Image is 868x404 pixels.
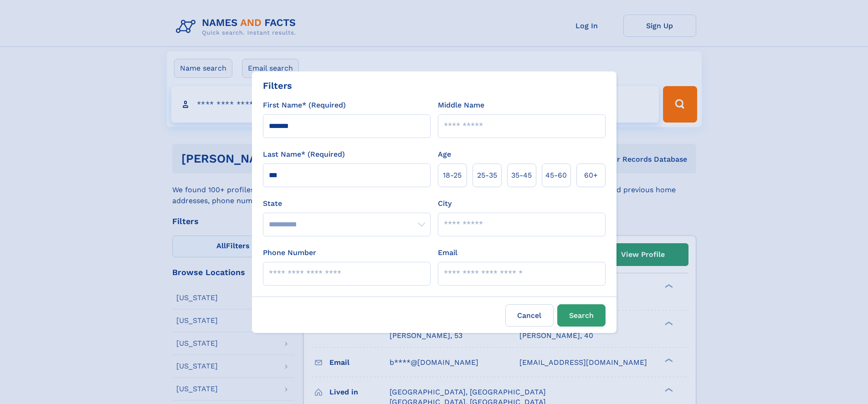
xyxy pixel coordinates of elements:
span: 45‑60 [545,170,567,181]
label: Middle Name [438,100,484,111]
div: Filters [263,79,292,92]
label: State [263,198,431,209]
label: City [438,198,452,209]
label: Cancel [505,304,554,327]
span: 18‑25 [443,170,462,181]
button: Search [557,304,606,327]
label: First Name* (Required) [263,100,346,111]
span: 35‑45 [511,170,532,181]
label: Age [438,149,451,160]
label: Phone Number [263,247,316,258]
label: Email [438,247,457,258]
label: Last Name* (Required) [263,149,345,160]
span: 25‑35 [477,170,497,181]
span: 60+ [584,170,598,181]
